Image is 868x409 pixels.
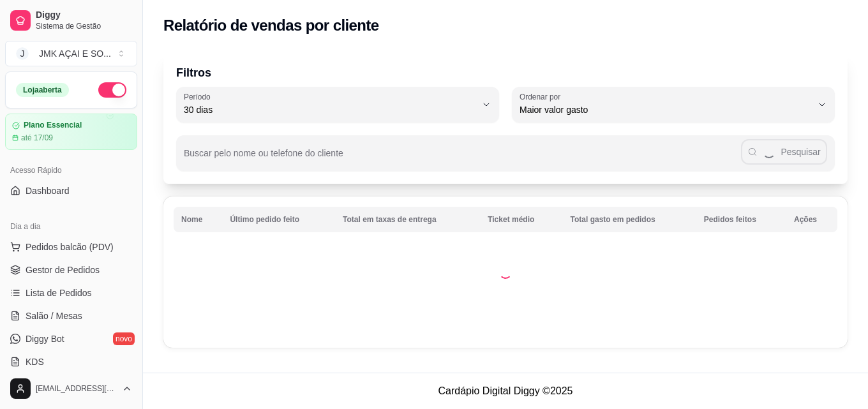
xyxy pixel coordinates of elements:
[26,184,70,197] span: Dashboard
[5,114,137,150] a: Plano Essencialaté 17/09
[98,82,126,98] button: Alterar Status
[5,373,137,404] button: [EMAIL_ADDRESS][DOMAIN_NAME]
[24,121,82,130] article: Plano Essencial
[26,264,100,276] span: Gestor de Pedidos
[5,41,137,66] button: Select a team
[36,383,117,394] span: [EMAIL_ADDRESS][DOMAIN_NAME]
[5,329,137,349] a: Diggy Botnovo
[26,286,92,299] span: Lista de Pedidos
[184,91,214,102] label: Período
[26,309,82,322] span: Salão / Mesas
[5,306,137,326] a: Salão / Mesas
[26,355,44,368] span: KDS
[5,283,137,303] a: Lista de Pedidos
[499,266,512,279] div: Loading
[5,5,137,36] a: DiggySistema de Gestão
[5,160,137,181] div: Acesso Rápido
[16,83,69,97] div: Loja aberta
[16,47,29,60] span: J
[5,352,137,372] a: KDS
[5,181,137,201] a: Dashboard
[143,373,868,409] footer: Cardápio Digital Diggy © 2025
[512,87,835,123] button: Ordenar porMaior valor gasto
[39,47,111,60] div: JMK AÇAI E SO ...
[36,21,132,31] span: Sistema de Gestão
[26,332,64,345] span: Diggy Bot
[5,216,137,237] div: Dia a dia
[520,91,565,102] label: Ordenar por
[176,64,835,82] p: Filtros
[5,237,137,257] button: Pedidos balcão (PDV)
[176,87,499,123] button: Período30 dias
[184,103,476,116] span: 30 dias
[36,10,132,21] span: Diggy
[520,103,812,116] span: Maior valor gasto
[163,15,379,36] h2: Relatório de vendas por cliente
[5,260,137,280] a: Gestor de Pedidos
[184,152,741,165] input: Buscar pelo nome ou telefone do cliente
[26,241,114,253] span: Pedidos balcão (PDV)
[21,133,53,143] article: até 17/09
